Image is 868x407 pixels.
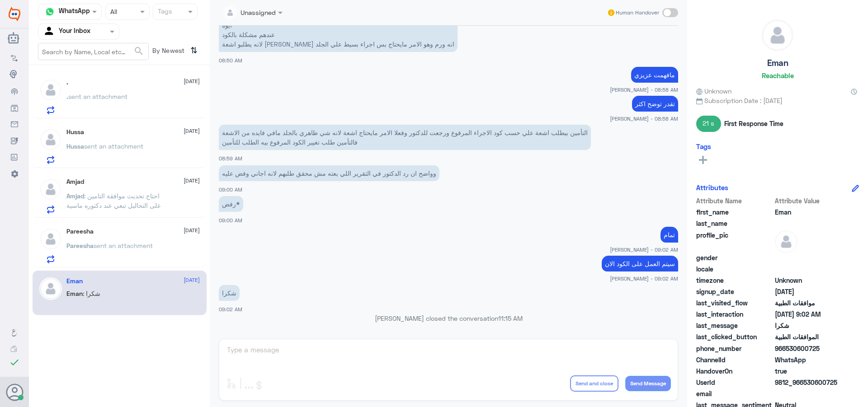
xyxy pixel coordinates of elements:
[43,25,57,38] img: yourInbox.svg
[570,375,618,392] button: Send and close
[610,115,678,122] span: [PERSON_NAME] - 08:58 AM
[184,276,200,284] span: [DATE]
[66,192,161,209] span: : احتاج تحديث موافقة التامين على التحاليل تبعي عند دكتوره ماسية
[66,128,84,136] h5: Hussa
[9,357,20,368] i: check
[68,93,127,100] span: sent an attachment
[219,217,242,223] span: 09:00 AM
[610,246,678,253] span: [PERSON_NAME] - 09:02 AM
[66,79,68,86] h5: .
[184,127,200,135] span: [DATE]
[775,287,840,296] span: 2025-08-12T17:11:57.817Z
[696,309,773,319] span: last_interaction
[602,256,678,271] p: 16/8/2025, 9:02 AM
[762,71,794,80] h6: Reachable
[66,228,94,235] h5: Pareesha
[631,67,678,83] p: 16/8/2025, 8:58 AM
[219,187,242,192] span: 09:00 AM
[696,366,773,376] span: HandoverOn
[660,227,678,243] p: 16/8/2025, 9:02 AM
[149,43,187,61] span: By Newest
[184,77,200,85] span: [DATE]
[775,332,840,342] span: الموافقات الطبية
[775,321,840,330] span: شكرا
[156,6,172,18] div: Tags
[66,192,84,200] span: Amjad
[66,277,83,285] h5: Eman
[43,5,57,19] img: whatsapp.png
[724,119,783,128] span: First Response Time
[610,86,678,94] span: [PERSON_NAME] - 08:58 AM
[84,142,143,150] span: sent an attachment
[696,332,773,342] span: last_clicked_button
[696,298,773,308] span: last_visited_flow
[498,314,523,322] span: 11:15 AM
[775,344,840,353] span: 966530600725
[83,290,100,297] span: : شكرا
[775,366,840,376] span: true
[133,46,144,56] span: search
[696,276,773,285] span: timezone
[219,57,242,63] span: 08:50 AM
[39,178,62,201] img: defaultAdmin.png
[696,219,773,228] span: last_name
[696,253,773,262] span: gender
[696,207,773,217] span: first_name
[696,96,859,105] span: Subscription Date : [DATE]
[9,7,20,21] img: Widebot Logo
[696,389,773,398] span: email
[762,20,793,51] img: defaultAdmin.png
[616,9,659,17] span: Human Handover
[219,165,439,181] p: 16/8/2025, 9:00 AM
[775,196,840,206] span: Attribute Value
[66,290,83,297] span: Eman
[39,228,62,250] img: defaultAdmin.png
[696,321,773,330] span: last_message
[66,142,84,150] span: Hussa
[696,287,773,296] span: signup_date
[775,276,840,285] span: Unknown
[775,230,797,253] img: defaultAdmin.png
[775,253,840,262] span: null
[696,230,773,251] span: profile_pic
[66,93,68,100] span: .
[632,96,678,112] p: 16/8/2025, 8:58 AM
[775,355,840,365] span: 2
[775,378,840,387] span: 9812_966530600725
[625,376,671,391] button: Send Message
[39,277,62,300] img: defaultAdmin.png
[133,44,144,59] button: search
[190,43,198,58] i: ⇅
[6,384,23,401] button: Avatar
[775,207,840,217] span: Eman
[696,196,773,206] span: Attribute Name
[219,313,678,323] p: [PERSON_NAME] closed the conversation
[38,43,148,60] input: Search by Name, Local etc…
[696,142,711,150] h6: Tags
[696,355,773,365] span: ChannelId
[219,155,242,161] span: 08:59 AM
[39,79,62,101] img: defaultAdmin.png
[696,344,773,353] span: phone_number
[696,378,773,387] span: UserId
[696,86,731,96] span: Unknown
[696,264,773,274] span: locale
[66,178,84,186] h5: Amjad
[219,285,240,301] p: 16/8/2025, 9:02 AM
[696,183,728,192] h6: Attributes
[610,275,678,282] span: [PERSON_NAME] - 09:02 AM
[775,309,840,319] span: 2025-08-16T06:02:29.851Z
[66,242,94,249] span: Pareesha
[696,116,721,132] span: 21 s
[775,264,840,274] span: null
[184,177,200,185] span: [DATE]
[775,298,840,308] span: موافقات الطبية
[39,128,62,151] img: defaultAdmin.png
[775,389,840,398] span: null
[94,242,153,249] span: sent an attachment
[219,125,591,150] p: 16/8/2025, 8:59 AM
[219,17,458,52] p: 16/8/2025, 8:50 AM
[767,58,788,68] h5: Eman
[219,196,243,212] p: 16/8/2025, 9:00 AM
[184,226,200,234] span: [DATE]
